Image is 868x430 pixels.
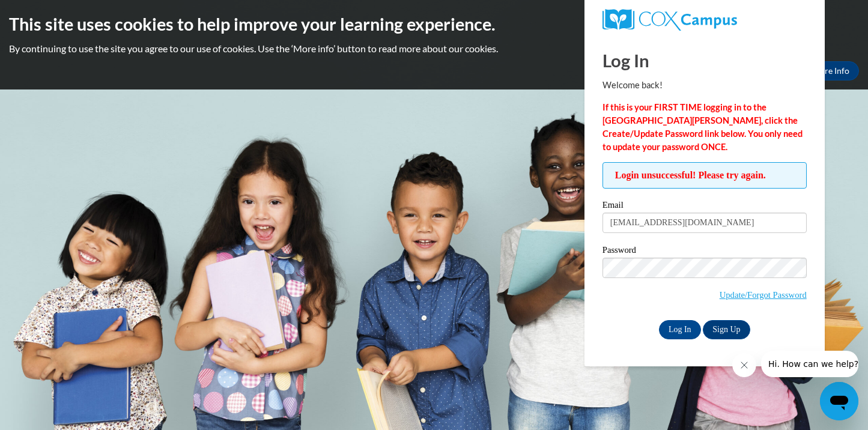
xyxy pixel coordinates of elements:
h2: This site uses cookies to help improve your learning experience. [9,12,859,36]
h1: Log In [602,48,807,73]
p: Welcome back! [602,79,807,92]
label: Password [602,246,807,258]
a: Update/Forgot Password [720,290,807,300]
iframe: Close message [732,353,756,377]
span: Login unsuccessful! Please try again. [602,162,807,189]
a: More Info [803,61,859,80]
img: COX Campus [602,9,737,31]
input: Log In [659,320,701,339]
iframe: Message from company [761,351,858,377]
p: By continuing to use the site you agree to our use of cookies. Use the ‘More info’ button to read... [9,42,859,55]
strong: If this is your FIRST TIME logging in to the [GEOGRAPHIC_DATA][PERSON_NAME], click the Create/Upd... [602,102,803,152]
a: Sign Up [703,320,750,339]
label: Email [602,201,807,213]
iframe: Button to launch messaging window [820,382,858,420]
a: COX Campus [602,9,807,31]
